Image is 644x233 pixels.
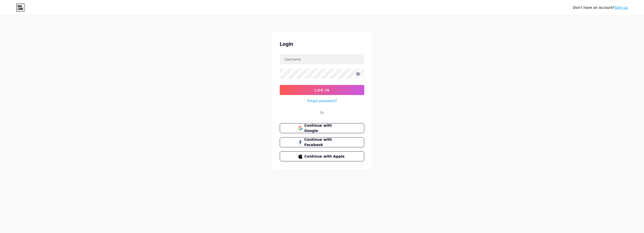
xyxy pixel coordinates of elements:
[315,88,330,92] span: Log In
[280,54,364,64] input: Username
[280,137,364,147] button: Continue with Facebook
[304,137,346,148] span: Continue with Facebook
[307,98,337,103] a: Forgot password?
[573,5,628,10] div: Don't have an account?
[304,154,346,159] span: Continue with Apple
[280,40,364,48] div: Login
[615,6,628,10] a: Sign up
[304,123,346,133] span: Continue with Google
[280,151,364,161] button: Continue with Apple
[280,85,364,95] button: Log In
[320,110,324,115] div: Or
[280,123,364,133] button: Continue with Google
